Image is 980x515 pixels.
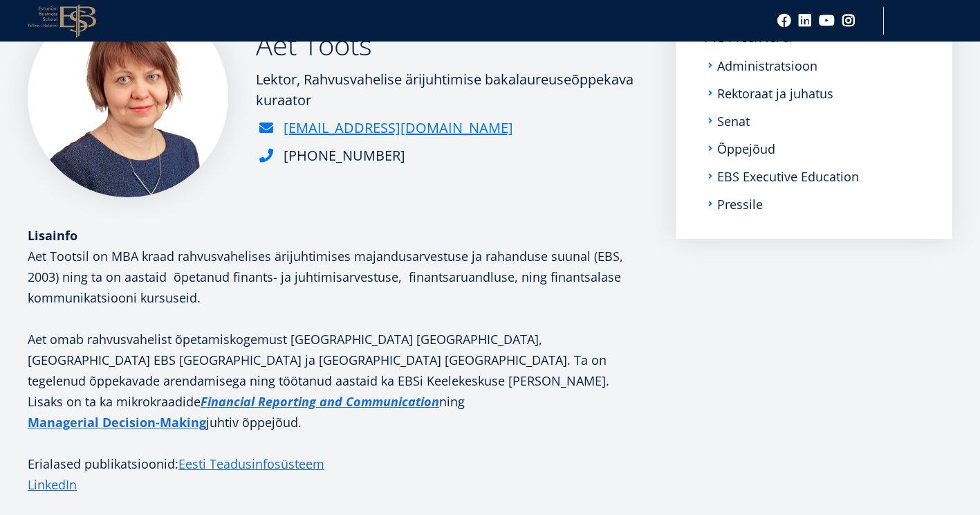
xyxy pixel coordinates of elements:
[717,114,750,128] a: Senat
[717,87,833,100] a: Rektoraat ja juhatus
[777,14,791,28] a: Facebook
[717,59,817,73] a: Administratsioon
[798,14,812,28] a: Linkedin
[201,391,439,412] a: Financial Reporting and Communication
[28,412,206,433] a: Managerial Decision-Making
[28,246,648,308] p: Aet Tootsil on MBA kraad rahvusvahelises ärijuhtimises majandusarvestuse ja rahanduse suunal (EBS...
[28,414,206,431] strong: Managerial Decision-Making
[28,225,648,246] div: Lisainfo
[717,170,859,183] a: EBS Executive Education
[819,14,835,28] a: Youtube
[201,393,439,410] em: Financial Reporting and Communication
[717,142,775,156] a: Õppejõud
[28,329,648,391] p: Aet omab rahvusvahelist õpetamiskogemust [GEOGRAPHIC_DATA] [GEOGRAPHIC_DATA], [GEOGRAPHIC_DATA] E...
[28,453,648,474] p: Erialased publikatsioonid:
[28,474,77,495] a: LinkedIn
[256,28,648,62] h2: Aet Toots
[256,69,648,111] div: Lektor, Rahvusvahelise ärijuhtimise bakalaureuseõppekava kuraator
[703,24,925,45] a: Kontaktid
[284,145,405,166] div: [PHONE_NUMBER]
[178,453,324,474] a: Eesti Teadusinfosüsteem
[284,118,513,138] a: [EMAIL_ADDRESS][DOMAIN_NAME]
[717,197,763,211] a: Pressile
[842,14,856,28] a: Instagram
[28,391,648,433] p: Lisaks on ta ka mikrokraadide ning juhtiv õppejõud.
